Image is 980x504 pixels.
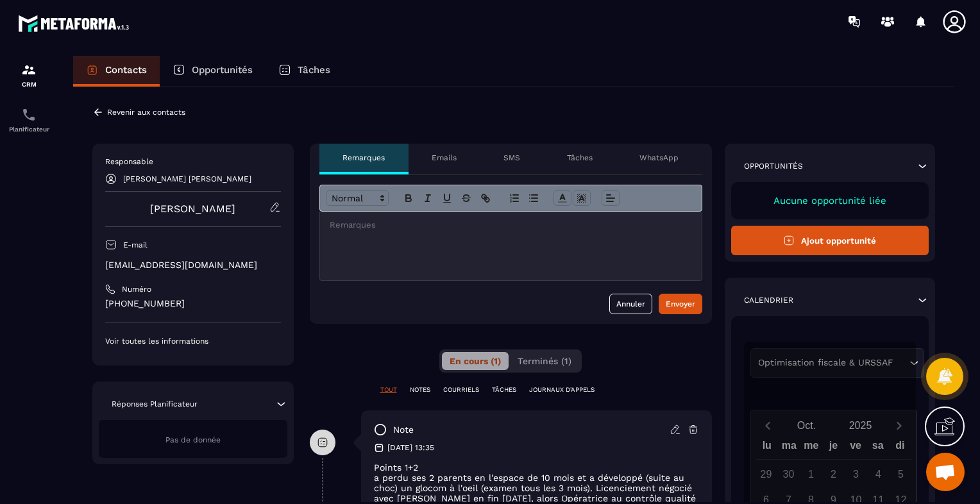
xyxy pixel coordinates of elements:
p: Aucune opportunité liée [744,195,917,206]
p: Contacts [105,64,147,76]
p: Tâches [298,64,330,76]
p: Réponses Planificateur [112,399,198,409]
p: note [393,424,414,436]
p: E-mail [123,240,148,250]
p: Remarques [342,153,385,163]
p: NOTES [410,385,430,394]
a: Opportunités [160,56,266,87]
p: Voir toutes les informations [105,336,281,346]
span: En cours (1) [450,356,501,366]
p: Responsable [105,156,281,167]
p: [PHONE_NUMBER] [105,298,281,310]
p: [DATE] 13:35 [387,442,434,453]
a: [PERSON_NAME] [150,203,235,215]
p: Numéro [122,284,151,294]
div: Ouvrir le chat [926,453,965,491]
button: Envoyer [659,294,702,314]
a: schedulerschedulerPlanificateur [3,97,55,142]
p: Calendrier [744,295,793,305]
p: Emails [432,153,457,163]
p: Revenir aux contacts [107,108,185,117]
p: Opportunités [192,64,253,76]
img: formation [21,62,37,78]
p: Tâches [567,153,593,163]
span: Pas de donnée [165,435,221,444]
span: Terminés (1) [518,356,571,366]
p: [PERSON_NAME] [PERSON_NAME] [123,174,251,183]
a: formationformationCRM [3,53,55,97]
p: JOURNAUX D'APPELS [529,385,595,394]
a: Contacts [73,56,160,87]
p: WhatsApp [639,153,679,163]
p: Points 1+2 [374,462,699,473]
button: Ajout opportunité [731,226,929,255]
button: Terminés (1) [510,352,579,370]
img: scheduler [21,107,37,122]
p: CRM [3,81,55,88]
p: Opportunités [744,161,803,171]
p: COURRIELS [443,385,479,394]
a: Tâches [266,56,343,87]
button: Annuler [609,294,652,314]
p: TOUT [380,385,397,394]
img: logo [18,12,133,35]
p: [EMAIL_ADDRESS][DOMAIN_NAME] [105,259,281,271]
p: TÂCHES [492,385,516,394]
button: En cours (1) [442,352,509,370]
p: SMS [503,153,520,163]
div: Envoyer [666,298,695,310]
p: Planificateur [3,126,55,133]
